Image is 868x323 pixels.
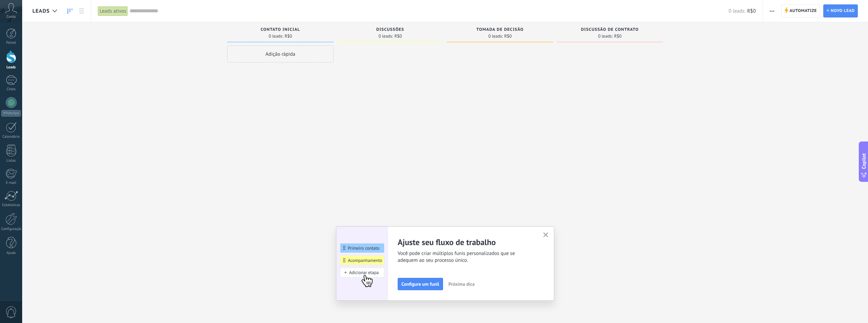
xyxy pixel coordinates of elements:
span: Próxima dica [448,282,475,286]
div: Discussões [340,27,440,33]
div: Painel [1,41,21,45]
span: Contato inicial [261,27,300,32]
div: Leads [1,65,21,70]
a: Automatize [781,4,820,17]
span: Você pode criar múltiplos funis personalizados que se adequem ao seu processo único. [398,250,535,264]
div: Calendário [1,135,21,139]
button: Configure um funil [398,278,443,290]
span: Conta [6,15,16,19]
button: Mais [767,4,777,17]
span: 0 leads: [488,34,503,38]
a: Leads [64,4,76,18]
button: Próxima dica [445,279,478,289]
div: Estatísticas [1,203,21,207]
span: 0 leads: [729,8,745,14]
div: Chats [1,87,21,92]
span: R$0 [284,34,292,38]
div: WhatsApp [1,110,21,117]
span: Automatize [790,5,817,17]
div: Discussão de contrato [560,27,660,33]
span: 0 leads: [379,34,393,38]
div: E-mail [1,181,21,185]
span: R$0 [614,34,621,38]
span: R$0 [504,34,512,38]
div: Ajuda [1,251,21,255]
div: Listas [1,159,21,163]
span: Leads [32,8,50,14]
span: R$0 [394,34,402,38]
span: Discussão de contrato [581,27,638,32]
span: R$0 [747,8,756,14]
div: Adição rápida [227,45,334,63]
span: 0 leads: [269,34,283,38]
div: Leads ativos [98,6,128,16]
span: Discussões [376,27,404,32]
div: Tomada de decisão [450,27,550,33]
div: Contato inicial [231,27,330,33]
a: Lista [76,4,87,18]
span: Novo lead [831,5,855,17]
a: Novo lead [823,4,858,17]
span: Tomada de decisão [476,27,524,32]
div: Configurações [1,227,21,231]
span: Copilot [860,153,867,169]
h2: Ajuste seu fluxo de trabalho [398,237,535,247]
span: Configure um funil [401,282,439,286]
span: 0 leads: [598,34,613,38]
